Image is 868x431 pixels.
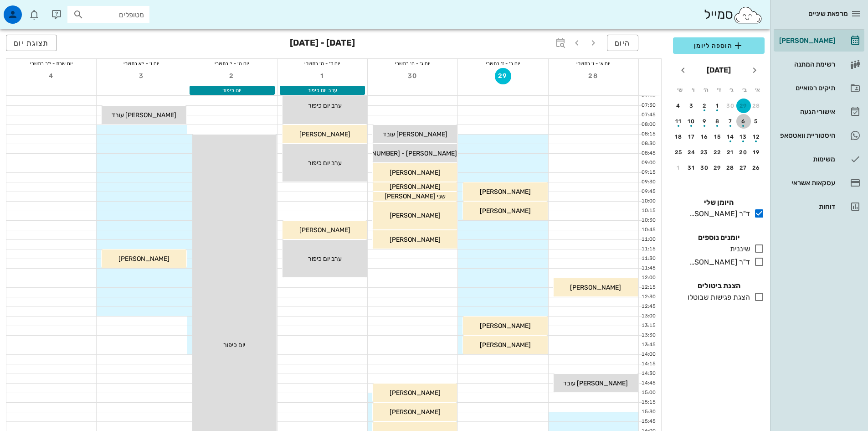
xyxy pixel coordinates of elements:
div: 29 [736,103,751,109]
div: 26 [749,165,764,171]
button: 3 [684,99,699,113]
div: 17 [684,134,699,140]
button: תצוגת יום [6,35,57,51]
span: יום כיפור [222,87,241,93]
span: תצוגת יום [14,39,49,47]
div: 9 [697,118,712,125]
div: 13 [736,134,751,140]
div: 6 [736,118,751,125]
button: 29 [495,68,511,84]
span: [PERSON_NAME] [390,169,441,177]
span: מרפאת שיניים [808,10,848,18]
div: 20 [736,149,751,156]
span: [PERSON_NAME] [570,284,621,291]
div: יום ו׳ - י״א בתשרי [97,59,186,68]
span: 4 [43,72,60,80]
a: רשימת המתנה [774,53,864,75]
div: 12:15 [639,284,657,291]
h4: יומנים נוספים [673,232,765,243]
span: 28 [585,72,601,80]
div: 27 [736,165,751,171]
div: אישורי הגעה [777,108,835,115]
button: 28 [585,68,601,84]
button: 30 [723,99,738,113]
div: דוחות [777,203,835,210]
button: 3 [134,68,150,84]
span: היום [615,39,631,47]
div: 11:15 [639,245,657,253]
button: הוספה ליומן [673,37,765,54]
span: 29 [495,72,511,80]
span: [PERSON_NAME] [390,212,441,219]
button: 1 [671,161,686,175]
a: היסטוריית וואטסאפ [774,125,864,146]
div: 4 [671,103,686,109]
div: 12:30 [639,293,657,301]
div: 08:45 [639,150,657,157]
div: 14:15 [639,360,657,368]
div: 14 [723,134,738,140]
div: 10:30 [639,217,657,224]
h4: הצגת ביטולים [673,280,765,291]
div: 15 [710,134,725,140]
button: 29 [736,99,751,113]
a: אישורי הגעה [774,101,864,123]
th: ג׳ [726,82,738,98]
th: ש׳ [674,82,686,98]
span: ערב יום כיפור [308,159,342,167]
div: [PERSON_NAME] [777,37,835,44]
span: 30 [405,72,421,80]
span: ערב יום כיפור [308,87,337,93]
button: 4 [671,99,686,113]
div: 08:30 [639,140,657,148]
div: סמייל [704,5,763,25]
button: 11 [671,114,686,129]
button: 7 [723,114,738,129]
div: 2 [697,103,712,109]
span: [PERSON_NAME] [480,207,531,215]
button: 6 [736,114,751,129]
span: [PERSON_NAME] [480,341,531,349]
img: SmileCloud logo [733,6,763,24]
div: 21 [723,149,738,156]
button: 14 [723,130,738,144]
button: 20 [736,145,751,160]
div: 11:00 [639,236,657,244]
div: 14:00 [639,351,657,358]
button: 13 [736,130,751,144]
button: 10 [684,114,699,129]
div: יום ה׳ - י׳ בתשרי [187,59,277,68]
div: היסטוריית וואטסאפ [777,132,835,139]
div: 1 [710,103,725,109]
button: 15 [710,130,725,144]
div: יום ב׳ - ז׳ בתשרי [458,59,548,68]
button: 28 [723,161,738,175]
div: 15:30 [639,408,657,416]
button: חודש שעבר [746,62,763,78]
a: דוחות [774,196,864,218]
div: שיננית [726,244,750,254]
span: [PERSON_NAME] [390,408,441,416]
div: 13:45 [639,341,657,349]
div: 15:45 [639,418,657,426]
div: ד"ר [PERSON_NAME] [686,257,750,268]
div: 5 [749,118,764,125]
div: 7 [723,118,738,125]
div: 8 [710,118,725,125]
div: 13:00 [639,312,657,320]
button: 28 [749,99,764,113]
button: היום [607,35,638,51]
button: [DATE] [703,61,734,79]
span: [PERSON_NAME] [390,183,441,191]
div: 14:45 [639,379,657,387]
th: ד׳ [713,82,724,98]
div: יום שבת - י״ב בתשרי [6,59,96,68]
div: 11:30 [639,255,657,263]
button: 1 [314,68,331,84]
button: 19 [749,145,764,160]
span: ערב יום כיפור [308,102,342,109]
div: 11:45 [639,265,657,272]
div: 07:45 [639,111,657,119]
span: 1 [314,72,331,80]
button: 16 [697,130,712,144]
